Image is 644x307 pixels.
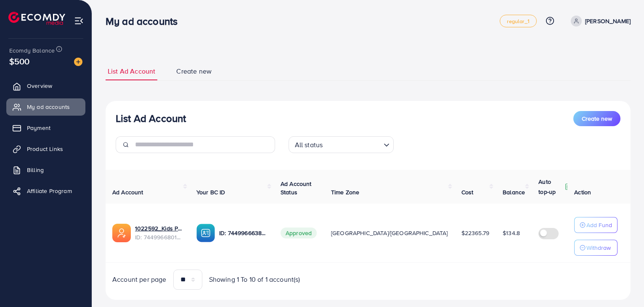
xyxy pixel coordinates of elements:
span: Ecomdy Balance [9,46,55,55]
span: Billing [27,166,44,174]
span: $22365.79 [461,229,489,237]
span: Create new [176,66,212,76]
p: Withdraw [586,243,611,253]
a: Affiliate Program [6,183,85,199]
iframe: Chat [608,269,638,301]
span: Create new [582,114,612,123]
span: regular_1 [507,19,529,24]
h3: My ad accounts [106,15,184,27]
span: Approved [281,228,317,238]
span: ID: 7449966801595088913 [135,233,183,241]
span: $500 [9,55,30,67]
span: All status [293,139,325,151]
button: Create new [573,111,620,126]
a: [PERSON_NAME] [567,16,631,26]
span: Balance [503,188,525,196]
span: Payment [27,124,50,132]
a: regular_1 [500,15,536,27]
img: ic-ba-acc.ded83a64.svg [196,224,215,242]
img: image [74,58,82,66]
p: ID: 7449966638168178689 [219,228,267,238]
a: Billing [6,161,85,178]
span: List Ad Account [108,66,155,76]
span: Time Zone [331,188,359,196]
span: Ad Account Status [281,180,312,196]
a: My ad accounts [6,98,85,115]
a: Overview [6,77,85,94]
span: Cost [461,188,474,196]
img: ic-ads-acc.e4c84228.svg [112,224,131,242]
span: Ad Account [112,188,143,196]
input: Search for option [325,137,380,151]
img: menu [74,16,84,26]
button: Add Fund [574,217,617,233]
span: Showing 1 To 10 of 1 account(s) [209,275,300,284]
a: Payment [6,119,85,136]
img: logo [8,12,65,25]
a: Product Links [6,140,85,157]
span: Affiliate Program [27,187,72,195]
div: Search for option [289,136,394,153]
p: Auto top-up [538,177,563,197]
span: Overview [27,82,52,90]
span: My ad accounts [27,103,70,111]
p: Add Fund [586,220,612,230]
a: 1022592_Kids Plaza_1734580571647 [135,224,183,233]
span: [GEOGRAPHIC_DATA]/[GEOGRAPHIC_DATA] [331,229,448,237]
h3: List Ad Account [116,112,186,124]
span: $134.8 [503,229,520,237]
span: Your BC ID [196,188,225,196]
span: Action [574,188,591,196]
p: [PERSON_NAME] [585,16,631,26]
span: Product Links [27,145,63,153]
button: Withdraw [574,240,617,256]
span: Account per page [112,275,167,284]
div: <span class='underline'>1022592_Kids Plaza_1734580571647</span></br>7449966801595088913 [135,224,183,241]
